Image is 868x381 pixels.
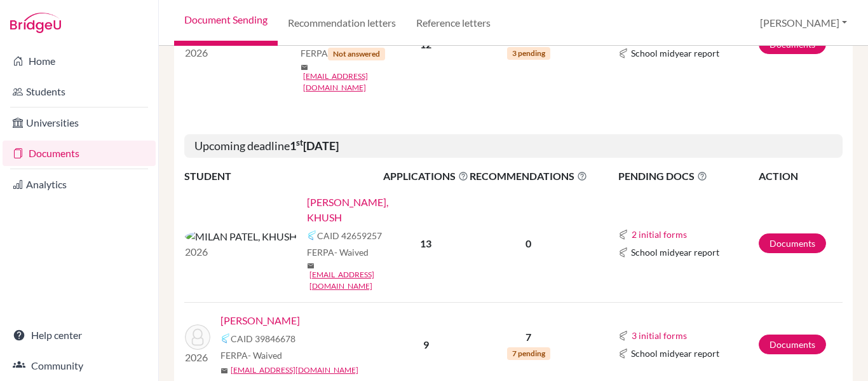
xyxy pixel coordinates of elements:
[383,169,468,184] span: APPLICATIONS
[759,335,826,354] a: Documents
[618,169,757,184] span: PENDING DOCS
[3,110,156,135] a: Universities
[759,233,826,253] a: Documents
[618,230,628,240] img: Common App logo
[631,328,688,343] button: 3 initial forms
[631,46,719,60] span: School midyear report
[420,38,431,50] b: 12
[231,364,358,376] a: [EMAIL_ADDRESS][DOMAIN_NAME]
[185,350,210,365] p: 2026
[507,347,550,360] span: 7 pending
[296,137,303,148] sup: st
[307,230,317,240] img: Common App logo
[618,349,628,359] img: Common App logo
[220,333,231,343] img: Common App logo
[303,71,391,94] a: [EMAIL_ADDRESS][DOMAIN_NAME]
[334,247,369,258] span: - Waived
[3,322,156,348] a: Help center
[248,350,282,361] span: - Waived
[631,227,688,242] button: 2 initial forms
[301,64,308,71] span: mail
[290,139,339,153] b: 1 [DATE]
[307,195,391,225] a: [PERSON_NAME], KHUSH
[3,79,156,104] a: Students
[307,262,315,270] span: mail
[184,168,383,184] th: STUDENT
[3,172,156,197] a: Analytics
[618,331,628,341] img: Common App logo
[185,324,210,350] img: SINGHANIA, AKSHITA
[185,244,297,260] p: 2026
[618,48,628,59] img: Common App logo
[231,332,295,345] span: CAID 39846678
[307,246,369,259] span: FERPA
[220,367,228,375] span: mail
[618,247,628,258] img: Common App logo
[3,48,156,74] a: Home
[470,169,587,184] span: RECOMMENDATIONS
[470,236,587,251] p: 0
[423,338,429,350] b: 9
[758,168,843,184] th: ACTION
[185,45,290,60] p: 2026
[507,47,550,60] span: 3 pending
[470,329,587,345] p: 7
[220,313,300,328] a: [PERSON_NAME]
[754,11,853,35] button: [PERSON_NAME]
[220,349,282,362] span: FERPA
[631,347,719,360] span: School midyear report
[3,141,156,166] a: Documents
[328,48,385,60] span: Not answered
[3,353,156,378] a: Community
[301,46,385,60] span: FERPA
[631,246,719,259] span: School midyear report
[420,237,431,249] b: 13
[184,134,843,158] h5: Upcoming deadline
[317,229,382,242] span: CAID 42659257
[10,13,61,33] img: Bridge-U
[185,229,297,244] img: MILAN PATEL, KHUSH
[309,269,391,292] a: [EMAIL_ADDRESS][DOMAIN_NAME]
